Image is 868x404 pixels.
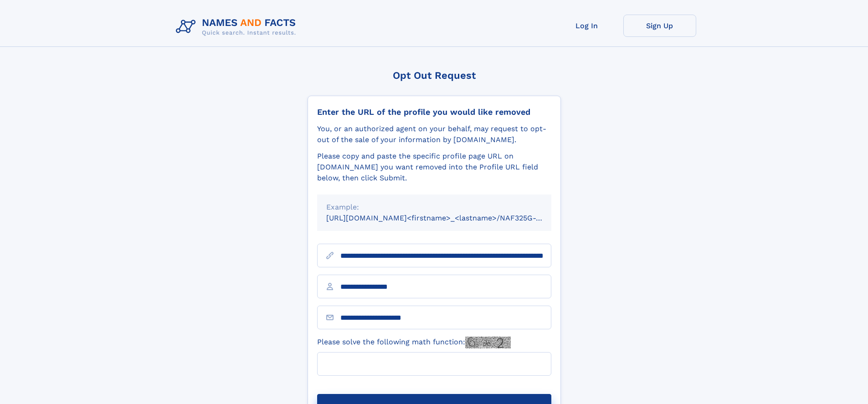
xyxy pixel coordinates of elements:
a: Sign Up [623,15,696,37]
a: Log In [550,15,623,37]
div: You, or an authorized agent on your behalf, may request to opt-out of the sale of your informatio... [317,123,551,145]
label: Please solve the following math function: [317,337,511,348]
div: Example: [326,202,542,213]
small: [URL][DOMAIN_NAME]<firstname>_<lastname>/NAF325G-xxxxxxxx [326,214,569,222]
img: Logo Names and Facts [172,15,303,39]
div: Opt Out Request [308,70,561,81]
div: Please copy and paste the specific profile page URL on [DOMAIN_NAME] you want removed into the Pr... [317,151,551,184]
div: Enter the URL of the profile you would like removed [317,107,551,117]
